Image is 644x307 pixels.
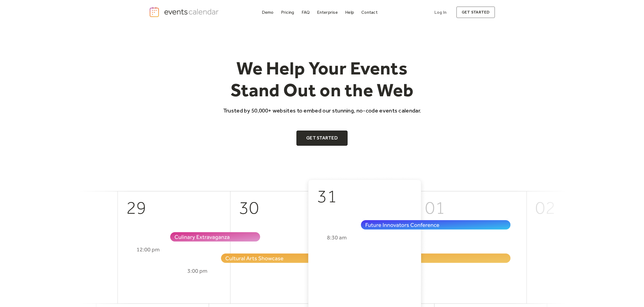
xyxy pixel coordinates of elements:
div: FAQ [302,11,310,14]
div: Pricing [281,11,294,14]
a: Demo [260,9,276,16]
div: Enterprise [317,11,338,14]
a: home [149,6,220,18]
a: Pricing [279,9,296,16]
h1: We Help Your Events Stand Out on the Web [218,57,426,101]
a: Contact [359,9,380,16]
a: Enterprise [315,9,340,16]
a: Log In [429,6,452,18]
div: Contact [361,11,378,14]
a: Get Started [296,131,348,146]
div: Help [345,11,354,14]
a: get started [456,6,495,18]
a: Help [343,9,356,16]
div: Demo [262,11,274,14]
a: FAQ [299,9,312,16]
p: Trusted by 50,000+ websites to embed our stunning, no-code events calendar. [218,107,426,114]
